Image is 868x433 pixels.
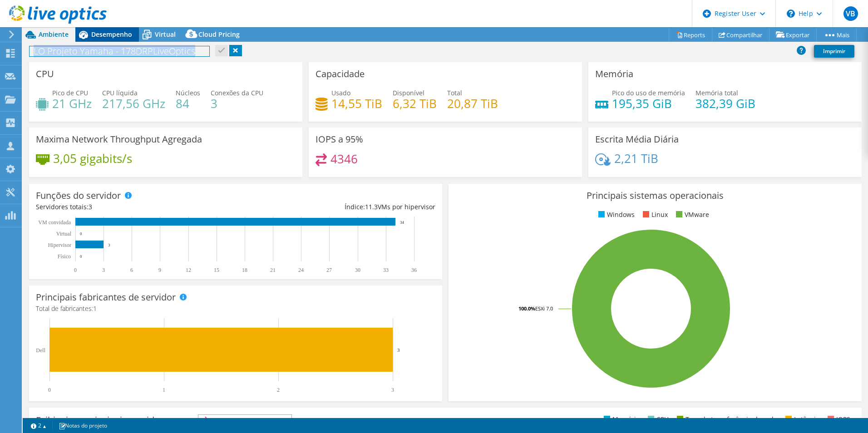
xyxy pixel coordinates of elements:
li: Memória [602,414,640,424]
text: 2 [277,387,280,393]
h4: 20,87 TiB [447,98,498,108]
span: 1 [93,304,97,313]
li: Taxa de transferência de rede [675,414,777,424]
text: 0 [48,387,51,393]
span: IOPS [198,415,291,426]
tspan: ESXi 7.0 [535,305,553,312]
a: Imprimir [814,45,854,58]
h3: Principais sistemas operacionais [455,191,855,201]
text: VM convidada [38,219,71,226]
text: 9 [158,267,161,273]
h4: 14,55 TiB [331,98,382,108]
text: 21 [270,267,276,273]
tspan: Físico [58,253,71,260]
text: Hipervisor [48,242,71,248]
a: Exportar [769,28,817,42]
text: 3 [102,267,105,273]
div: Índice: VMs por hipervisor [236,202,435,212]
span: Virtual [155,30,176,39]
h4: 84 [176,98,200,108]
h4: Total de fabricantes: [36,304,435,314]
h4: 4346 [330,154,358,164]
span: Conexões da CPU [211,89,263,97]
span: Usado [331,89,350,97]
h4: 3,05 gigabits/s [53,153,132,163]
span: CPU líquida [102,89,138,97]
text: 0 [80,254,82,259]
h4: 2,21 TiB [614,153,658,163]
span: Cloud Pricing [198,30,240,39]
h3: Capacidade [316,69,365,79]
h4: 21 GHz [52,98,92,108]
text: 36 [411,267,417,273]
h4: 6,32 TiB [393,98,437,108]
h3: Maxima Network Throughput Agregada [36,134,202,144]
span: Pico de CPU [52,89,88,97]
a: Notas do projeto [52,420,113,431]
a: 2 [25,420,53,431]
h4: 3 [211,98,263,108]
text: 0 [80,231,82,236]
li: Latência [783,414,819,424]
li: Windows [596,210,635,220]
li: IOPS [825,414,850,424]
h4: 382,39 GiB [695,98,755,108]
a: Reports [669,28,712,42]
span: Total [447,89,462,97]
a: Mais [816,28,857,42]
text: Dell [36,347,45,354]
span: 11.3 [365,202,378,211]
h3: Funções do servidor [36,191,121,201]
h1: LO Projeto Yamaha - 178DRPLiveOptics [30,46,209,56]
text: 1 [163,387,165,393]
text: 27 [326,267,332,273]
span: Memória total [695,89,738,97]
text: 30 [355,267,360,273]
svg: \n [787,10,795,18]
span: VB [843,6,858,21]
span: Pico do uso de memória [612,89,685,97]
text: 0 [74,267,77,273]
span: Núcleos [176,89,200,97]
text: Virtual [56,231,72,237]
span: 3 [89,202,92,211]
h3: Principais fabricantes de servidor [36,292,176,302]
text: 3 [108,243,110,247]
text: 24 [298,267,304,273]
span: Desempenho [91,30,132,39]
text: 3 [391,387,394,393]
h3: CPU [36,69,54,79]
span: Ambiente [39,30,69,39]
text: 12 [186,267,191,273]
h4: 217,56 GHz [102,98,165,108]
span: Disponível [393,89,424,97]
text: 34 [400,220,404,225]
tspan: 100.0% [518,305,535,312]
text: 3 [397,347,400,353]
text: 18 [242,267,247,273]
h3: Memória [595,69,633,79]
text: 6 [130,267,133,273]
a: Compartilhar [712,28,769,42]
li: VMware [674,210,709,220]
h3: Escrita Média Diária [595,134,679,144]
div: Servidores totais: [36,202,236,212]
text: 33 [383,267,389,273]
text: 15 [214,267,219,273]
h4: 195,35 GiB [612,98,685,108]
li: Linux [641,210,668,220]
h3: IOPS a 95% [316,134,363,144]
li: CPU [646,414,669,424]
